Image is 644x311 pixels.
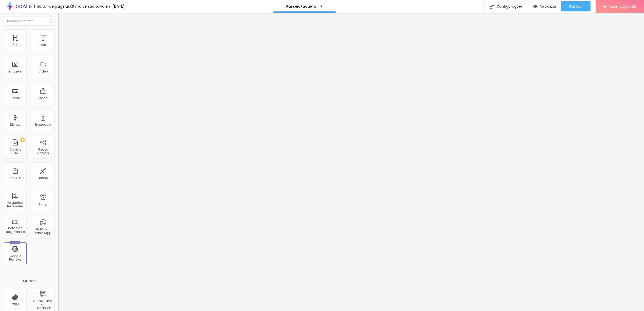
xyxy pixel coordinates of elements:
img: view-1.svg [533,4,538,9]
div: Código HTML [5,148,25,155]
div: Formulário [7,176,24,180]
img: Icone [490,4,494,9]
iframe: Editor [58,13,644,311]
div: Espaçador [34,123,52,126]
div: Divisor [10,123,20,126]
div: Comentários do Facebook [33,299,53,310]
div: Última versão salva em [DATE] [70,5,124,8]
div: Vídeo [39,70,48,73]
div: Ícone [39,176,48,180]
div: Perguntas frequentes [5,201,25,208]
div: Google Reviews [5,254,25,262]
div: Texto [39,43,47,47]
button: Publicar [561,1,591,11]
div: CRM [12,303,19,306]
div: Botão do WhatsApp [33,228,53,235]
div: Imagem [8,70,22,73]
div: Botão de pagamento [5,226,25,234]
span: Visualizar [540,4,556,8]
div: Novo [10,241,21,244]
p: PasseioPaqueta [286,5,316,8]
div: Mapa [39,96,48,100]
img: Icone [49,20,52,23]
div: Botão [11,96,20,100]
input: Buscar elemento [4,16,55,26]
div: Timer [39,203,47,206]
div: Redes Sociais [33,148,53,155]
button: Visualizar [528,1,561,11]
div: Editor de páginas [34,5,70,8]
span: Fazer Upgrade [609,4,636,8]
span: Publicar [569,4,583,8]
div: Título [11,43,20,47]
